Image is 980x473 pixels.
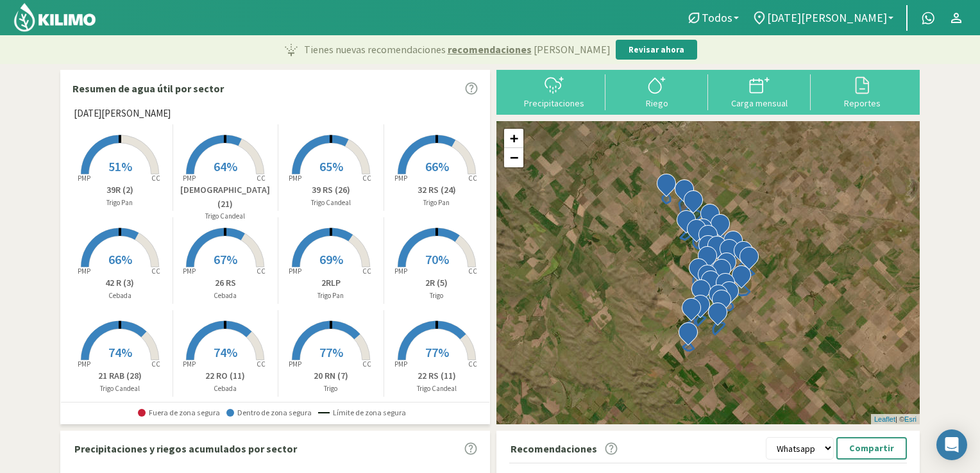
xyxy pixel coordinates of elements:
p: [DEMOGRAPHIC_DATA] (21) [173,183,278,211]
span: 51% [108,158,132,174]
span: 74% [108,344,132,360]
tspan: CC [151,360,160,369]
p: Trigo [384,290,490,301]
span: 77% [319,344,343,360]
p: Trigo Candeal [67,383,173,394]
button: Precipitaciones [503,74,605,108]
p: Trigo Candeal [173,211,278,222]
tspan: PMP [289,174,301,183]
p: Trigo Candeal [384,383,490,394]
p: Resumen de agua útil por sector [72,81,224,96]
tspan: PMP [183,174,196,183]
a: Zoom out [504,148,523,167]
span: recomendaciones [448,42,532,57]
p: 39R (2) [67,183,173,197]
tspan: CC [257,360,266,369]
tspan: PMP [289,267,301,276]
span: 69% [319,251,343,267]
tspan: CC [257,174,266,183]
span: 67% [214,251,237,267]
div: Riego [609,99,704,108]
span: [DATE][PERSON_NAME] [74,106,171,121]
p: Precipitaciones y riegos acumulados por sector [74,441,297,456]
tspan: CC [151,267,160,276]
p: 32 RS (24) [384,183,490,197]
span: 70% [425,251,449,267]
p: 2RLP [278,276,384,290]
p: 21 RAB (28) [67,369,173,383]
p: 26 RS [173,276,278,290]
tspan: PMP [394,174,407,183]
button: Riego [605,74,708,108]
span: Dentro de zona segura [226,408,312,417]
p: Trigo Pan [67,197,173,208]
span: 65% [319,158,343,174]
tspan: CC [362,267,371,276]
span: Fuera de zona segura [138,408,220,417]
a: Esri [904,415,917,423]
p: Trigo Pan [278,290,384,301]
tspan: PMP [289,360,301,369]
p: Trigo [278,383,384,394]
p: 20 RN (7) [278,369,384,383]
tspan: PMP [183,267,196,276]
p: Cebada [173,383,278,394]
div: Precipitaciones [507,99,602,108]
p: 2R (5) [384,276,490,290]
span: 66% [425,158,449,174]
a: Zoom in [504,129,523,148]
span: Todos [702,11,732,24]
tspan: CC [468,360,477,369]
button: Compartir [836,437,907,460]
p: Cebada [67,290,173,301]
a: Leaflet [874,415,895,423]
div: Reportes [815,99,909,108]
img: Kilimo [13,2,97,33]
p: Trigo Candeal [278,197,384,208]
p: Compartir [849,441,894,456]
span: [PERSON_NAME] [534,42,611,57]
tspan: PMP [183,360,196,369]
p: 22 RS (11) [384,369,490,383]
p: 22 RO (11) [173,369,278,383]
button: Reportes [811,74,913,108]
div: Open Intercom Messenger [936,429,967,460]
p: Tienes nuevas recomendaciones [304,42,611,57]
p: 39 RS (26) [278,183,384,197]
p: 42 R (3) [67,276,173,290]
button: Carga mensual [708,74,811,108]
div: | © [871,414,920,425]
span: [DATE][PERSON_NAME] [767,11,887,24]
tspan: CC [362,360,371,369]
span: 64% [214,158,237,174]
tspan: PMP [78,267,90,276]
tspan: CC [362,174,371,183]
tspan: CC [257,267,266,276]
tspan: PMP [394,360,407,369]
span: Límite de zona segura [318,408,406,417]
p: Trigo Pan [384,197,490,208]
span: 66% [108,251,132,267]
button: Revisar ahora [616,40,697,60]
tspan: PMP [78,360,90,369]
tspan: PMP [394,267,407,276]
tspan: PMP [78,174,90,183]
tspan: CC [468,267,477,276]
span: 77% [425,344,449,360]
tspan: CC [151,174,160,183]
tspan: CC [468,174,477,183]
p: Cebada [173,290,278,301]
p: Recomendaciones [511,441,597,456]
span: 74% [214,344,237,360]
div: Carga mensual [712,99,807,108]
p: Revisar ahora [629,44,684,56]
